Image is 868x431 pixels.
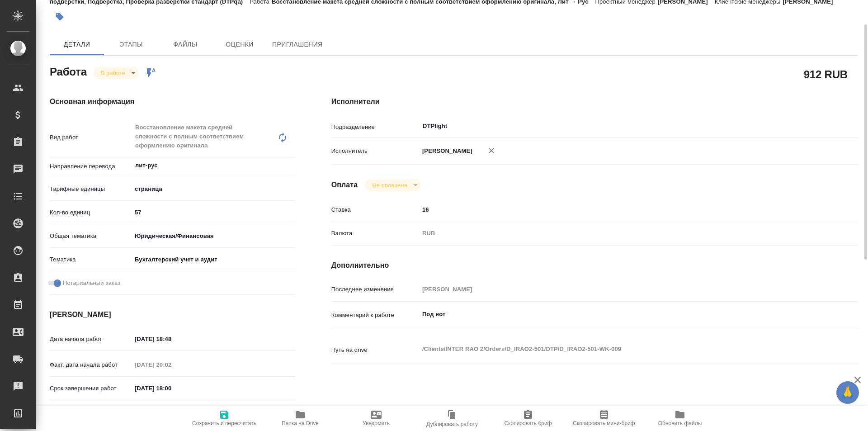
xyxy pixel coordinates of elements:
[419,341,814,357] textarea: /Clients/INTER RAO 2/Orders/D_IRAO2-501/DTP/D_IRAO2-501-WK-009
[658,420,702,426] span: Обновить файлы
[132,252,295,267] div: Бухгалтерский учет и аудит
[642,406,718,431] button: Обновить файлы
[363,420,390,426] span: Уведомить
[365,179,420,191] div: В работе
[426,421,478,427] span: Дублировать работу
[192,420,256,426] span: Сохранить и пересчитать
[331,180,358,190] h4: Оплата
[331,205,419,214] p: Ставка
[50,185,132,194] p: Тарифные единицы
[840,383,855,402] span: 🙏
[94,67,139,79] div: В работе
[132,206,295,219] input: ✎ Введи что-нибудь
[331,229,419,238] p: Валюта
[331,346,419,355] p: Путь на drive
[50,7,70,27] button: Добавить тэг
[98,69,128,77] button: В работе
[272,39,323,50] span: Приглашения
[50,384,132,393] p: Срок завершения работ
[282,420,319,426] span: Папка на Drive
[331,123,419,132] p: Подразделение
[573,420,635,426] span: Скопировать мини-бриф
[50,208,132,217] p: Кол-во единиц
[419,147,472,156] p: [PERSON_NAME]
[164,39,207,50] span: Файлы
[331,285,419,294] p: Последнее изменение
[50,335,132,344] p: Дата начала работ
[290,165,292,166] button: Open
[63,279,120,288] span: Нотариальный заказ
[804,66,848,82] h2: 912 RUB
[218,39,261,50] span: Оценки
[481,141,501,161] button: Удалить исполнителя
[419,283,814,296] input: Пустое поле
[132,358,211,371] input: Пустое поле
[50,96,295,107] h4: Основная информация
[331,311,419,320] p: Комментарий к работе
[331,96,858,107] h4: Исполнители
[55,39,99,50] span: Детали
[50,63,87,79] h2: Работа
[50,255,132,264] p: Тематика
[414,406,490,431] button: Дублировать работу
[490,406,566,431] button: Скопировать бриф
[50,133,132,142] p: Вид работ
[331,147,419,156] p: Исполнитель
[132,382,211,395] input: ✎ Введи что-нибудь
[132,228,295,244] div: Юридическая/Финансовая
[566,406,642,431] button: Скопировать мини-бриф
[504,420,552,426] span: Скопировать бриф
[262,406,338,431] button: Папка на Drive
[50,162,132,171] p: Направление перевода
[419,203,814,216] input: ✎ Введи что-нибудь
[109,39,153,50] span: Этапы
[50,232,132,241] p: Общая тематика
[186,406,262,431] button: Сохранить и пересчитать
[836,381,859,404] button: 🙏
[369,181,410,189] button: Не оплачена
[50,360,132,369] p: Факт. дата начала работ
[132,181,295,197] div: страница
[419,226,814,241] div: RUB
[809,125,811,127] button: Open
[132,332,211,346] input: ✎ Введи что-нибудь
[419,307,814,322] textarea: Под нот
[338,406,414,431] button: Уведомить
[331,260,858,271] h4: Дополнительно
[50,309,295,320] h4: [PERSON_NAME]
